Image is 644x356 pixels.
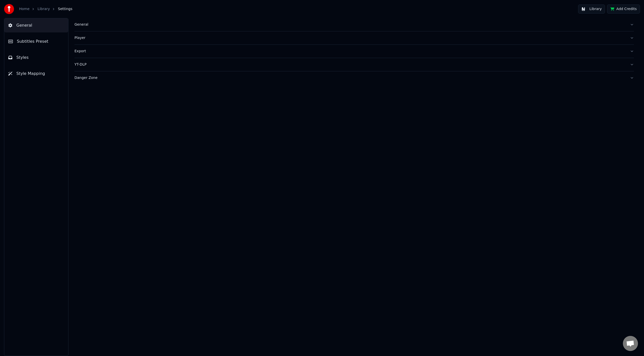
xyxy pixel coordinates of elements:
[74,75,626,80] div: Danger Zone
[17,38,48,44] span: Subtitles Preset
[58,7,72,12] span: Settings
[19,7,72,12] nav: breadcrumb
[37,7,50,12] a: Library
[16,55,29,61] span: Styles
[74,35,626,40] div: Player
[4,50,68,65] button: Styles
[74,49,626,54] div: Export
[74,71,634,84] button: Danger Zone
[74,62,626,67] div: YT-DLP
[74,58,634,71] button: YT-DLP
[4,4,14,14] img: youka
[4,34,68,48] button: Subtitles Preset
[4,18,68,32] button: General
[74,45,634,58] button: Export
[4,67,68,81] button: Style Mapping
[74,31,634,44] button: Player
[16,22,32,28] span: General
[578,5,605,14] button: Library
[16,71,45,77] span: Style Mapping
[607,5,640,14] button: Add Credits
[623,336,638,351] div: Open chat
[74,22,626,27] div: General
[74,18,634,31] button: General
[19,7,29,12] a: Home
